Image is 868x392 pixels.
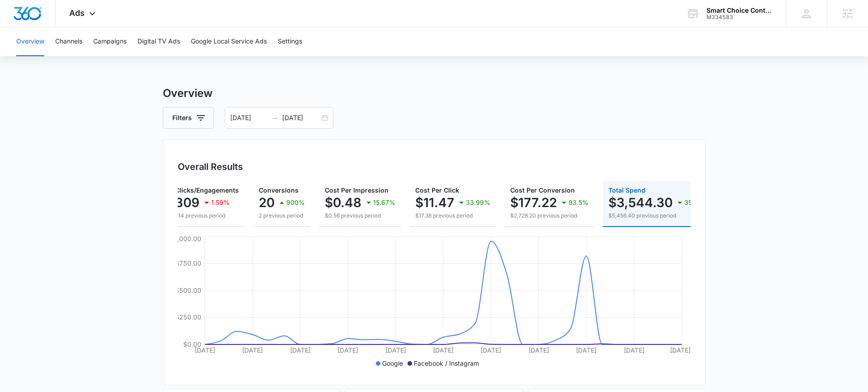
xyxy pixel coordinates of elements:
p: 314 previous period [175,212,239,220]
span: Cost Per Impression [325,186,389,194]
p: 900% [286,199,305,206]
p: 20 [259,195,275,210]
span: Conversions [259,186,299,194]
tspan: $500.00 [175,286,201,294]
h3: Overview [163,85,706,102]
span: Cost Per Conversion [510,186,575,194]
button: Digital TV Ads [138,27,180,56]
span: swap-right [271,114,279,121]
p: Facebook / Instagram [414,358,479,368]
input: Start date [230,113,268,123]
tspan: $0.00 [183,340,201,348]
tspan: [DATE] [385,346,406,354]
tspan: $750.00 [175,259,201,267]
h3: Overall Results [178,160,243,174]
p: $177.22 [510,195,557,210]
tspan: [DATE] [480,346,501,354]
p: 33.99% [466,199,490,206]
p: 93.5% [569,199,588,206]
tspan: $1,000.00 [169,235,201,242]
tspan: [DATE] [242,346,263,354]
p: $0.48 [325,195,361,210]
tspan: [DATE] [337,346,358,354]
button: Overview [16,27,44,56]
p: $17.38 previous period [415,212,490,220]
p: 35.04% [684,199,708,206]
input: End date [282,113,320,123]
button: Filters [163,107,214,129]
p: 1.59% [211,199,230,206]
button: Channels [55,27,82,56]
span: Total Spend [608,186,645,194]
div: account id [707,14,773,20]
tspan: $250.00 [175,313,201,321]
p: 15.67% [373,199,395,206]
button: Settings [278,27,302,56]
tspan: [DATE] [528,346,549,354]
tspan: [DATE] [194,346,215,354]
span: Clicks/Engagements [175,186,239,194]
p: $0.56 previous period [325,212,395,220]
tspan: [DATE] [623,346,644,354]
tspan: [DATE] [433,346,454,354]
tspan: [DATE] [289,346,310,354]
p: $2,728.20 previous period [510,212,588,220]
p: Google [382,358,403,368]
button: Campaigns [93,27,127,56]
p: $5,456.40 previous period [608,212,708,220]
span: Cost Per Click [415,186,459,194]
span: Ads [69,8,85,18]
tspan: [DATE] [576,346,597,354]
p: $3,544.30 [608,195,673,210]
p: $11.47 [415,195,454,210]
tspan: [DATE] [670,346,691,354]
div: account name [707,7,773,14]
span: to [271,114,279,121]
button: Google Local Service Ads [191,27,267,56]
p: 2 previous period [259,212,305,220]
p: 309 [175,195,199,210]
